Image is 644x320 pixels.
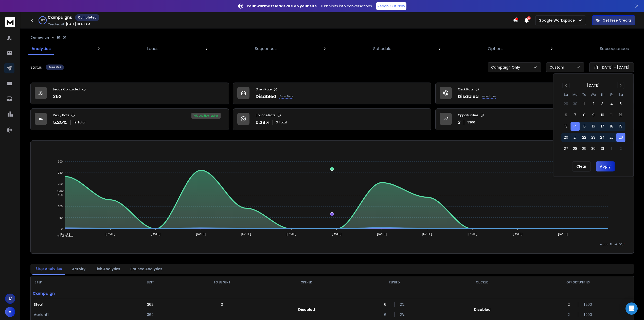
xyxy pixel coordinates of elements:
p: 362 [53,93,62,100]
button: 17 [598,122,607,131]
th: Tuesday [580,92,589,97]
p: Bounce Rate [256,113,275,117]
p: Options [488,46,504,52]
p: Campaign [31,289,123,299]
p: Reply Rate [53,113,69,117]
button: 22 [580,133,589,142]
p: Disabled [458,93,479,100]
span: 20 [527,16,531,20]
p: Created At: [48,22,65,26]
p: Click Rate [458,87,473,91]
p: Open Rate [256,87,272,91]
tspan: [DATE] [241,232,251,236]
button: 5 [616,100,625,109]
th: Monday [570,92,580,97]
a: Open RateDisabledKnow More [233,83,432,104]
a: Click RateDisabledKnow More [435,83,634,104]
button: 2 [589,100,598,109]
tspan: 0 [61,227,63,230]
p: 3 [458,119,461,126]
p: 0 [221,302,223,307]
button: 24 [598,133,607,142]
button: 19 [616,122,625,131]
button: 10 [598,111,607,120]
button: 15 [580,122,589,131]
button: 12 [616,111,625,120]
button: 30 [570,100,580,109]
button: 27 [561,144,570,153]
tspan: [DATE] [287,232,296,236]
button: Go to next month [617,82,624,89]
a: Opportunities3$300 [435,108,634,130]
strong: Your warmest leads are on your site [247,4,317,9]
div: [DATE] [587,83,600,88]
button: Step Analytics [32,263,65,275]
button: 4 [607,100,616,109]
p: Sequences [255,46,277,52]
button: Clear [572,162,591,172]
p: Custom [549,65,566,70]
span: 3 [276,120,278,124]
tspan: [DATE] [151,232,160,236]
p: Analytics [31,46,51,52]
tspan: 100 [58,205,63,208]
p: Leads Contacted [53,87,80,91]
th: TO BE SENT [177,276,266,289]
button: 13 [561,122,570,131]
span: Sent [53,189,64,193]
p: Subsequences [600,46,629,52]
p: 0.28 % [256,119,270,126]
button: 8 [580,111,589,120]
div: 16 % positive replies [191,113,221,119]
button: 6 [561,111,570,120]
p: Schedule [373,46,391,52]
p: Get Free Credits [603,18,632,23]
p: Know More [482,94,496,99]
p: 2 % [400,302,405,307]
p: $ 300 [467,120,475,124]
tspan: [DATE] [60,232,70,236]
tspan: 150 [58,194,63,197]
p: $ 200 [583,302,588,307]
button: 20 [561,133,570,142]
a: Leads [144,43,162,55]
p: 362 [147,312,153,317]
tspan: [DATE] [558,232,568,236]
p: Google Workspace [539,18,577,23]
button: 21 [570,133,580,142]
p: Reach Out Now [378,4,405,9]
button: 26 [616,133,625,142]
a: Analytics [28,43,54,55]
span: Total [78,120,85,124]
p: 6 [384,302,389,307]
button: 18 [607,122,616,131]
th: OPENED [266,276,347,289]
p: 2 [568,312,573,317]
p: Disabled [298,307,315,312]
button: 29 [580,144,589,153]
tspan: [DATE] [468,232,477,236]
tspan: [DATE] [332,232,342,236]
button: Link Analytics [93,263,123,275]
button: Get Free Credits [592,15,635,25]
th: Thursday [598,92,607,97]
p: Opportunities [458,113,478,117]
button: 2 [616,144,625,153]
p: Variant 1 [34,312,120,317]
a: Reply Rate5.25%19Total16% positive replies [30,108,229,130]
button: A [5,307,15,317]
div: Open Intercom Messenger [625,302,638,315]
tspan: 250 [58,171,63,174]
tspan: [DATE] [513,232,523,236]
button: 30 [589,144,598,153]
a: Leads Contacted362 [30,83,229,104]
p: – Turn visits into conversations [247,4,372,9]
p: 2 [568,302,573,307]
button: 23 [589,133,598,142]
button: 11 [607,111,616,120]
p: 362 [147,302,153,307]
div: Completed [46,65,64,70]
tspan: 50 [60,216,63,219]
button: 1 [580,100,589,109]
